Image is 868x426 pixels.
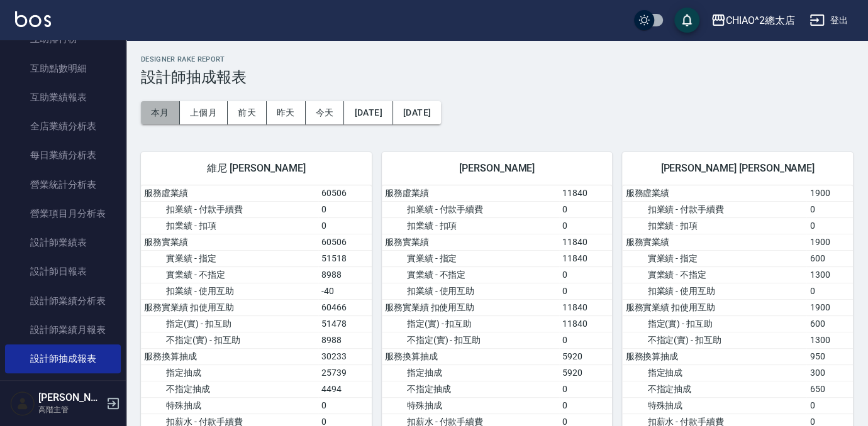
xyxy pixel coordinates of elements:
td: 指定抽成 [382,364,559,381]
h2: Designer Rake Report [141,55,853,63]
td: 服務虛業績 [622,185,806,202]
a: 互助點數明細 [5,54,121,83]
button: save [674,8,699,33]
td: 實業績 - 指定 [622,250,806,266]
td: 服務換算抽成 [622,348,806,364]
td: 0 [806,217,853,234]
td: 1900 [806,185,853,202]
td: 0 [559,397,612,413]
button: 前天 [228,101,267,124]
a: 設計師排行榜 [5,373,121,402]
a: 營業項目月分析表 [5,199,121,228]
td: 不指定抽成 [141,381,318,397]
button: 昨天 [267,101,306,124]
button: [DATE] [393,101,441,124]
td: 5920 [559,364,612,381]
img: Person [10,391,35,416]
td: 扣業績 - 使用互助 [622,283,806,299]
td: 4494 [318,381,371,397]
td: 不指定抽成 [622,381,806,397]
td: 11840 [559,250,612,266]
td: 11840 [559,299,612,315]
a: 營業統計分析表 [5,170,121,199]
td: 0 [559,283,612,299]
td: 服務實業績 [141,234,318,250]
td: 服務實業績 扣使用互助 [141,299,318,315]
button: CHIAO^2總太店 [706,8,800,33]
td: 1900 [806,234,853,250]
td: -40 [318,283,371,299]
td: 扣業績 - 使用互助 [141,283,318,299]
a: 每日業績分析表 [5,141,121,170]
a: 互助業績報表 [5,83,121,112]
td: 300 [806,364,853,381]
a: 設計師日報表 [5,257,121,286]
td: 11840 [559,315,612,332]
td: 60466 [318,299,371,315]
td: 服務實業績 扣使用互助 [382,299,559,315]
td: 不指定抽成 [382,381,559,397]
td: 51518 [318,250,371,266]
td: 不指定(實) - 扣互助 [382,332,559,348]
td: 不指定(實) - 扣互助 [141,332,318,348]
td: 0 [318,397,371,413]
button: 登出 [804,9,853,32]
div: CHIAO^2總太店 [726,13,795,28]
a: 設計師業績分析表 [5,287,121,315]
td: 服務實業績 扣使用互助 [622,299,806,315]
a: 設計師抽成報表 [5,344,121,373]
a: 全店業績分析表 [5,112,121,141]
td: 0 [559,381,612,397]
td: 指定(實) - 扣互助 [622,315,806,332]
td: 指定(實) - 扣互助 [141,315,318,332]
td: 扣業績 - 付款手續費 [622,201,806,217]
p: 高階主管 [38,404,103,415]
td: 0 [559,332,612,348]
td: 0 [318,201,371,217]
td: 950 [806,348,853,364]
td: 扣業績 - 使用互助 [382,283,559,299]
td: 服務實業績 [622,234,806,250]
img: Logo [15,11,51,27]
td: 指定抽成 [141,364,318,381]
td: 1900 [806,299,853,315]
td: 1300 [806,266,853,283]
td: 服務實業績 [382,234,559,250]
td: 600 [806,250,853,266]
td: 8988 [318,332,371,348]
td: 實業績 - 不指定 [622,266,806,283]
span: [PERSON_NAME] [PERSON_NAME] [637,162,838,175]
td: 0 [318,217,371,234]
td: 服務虛業績 [141,185,318,202]
td: 扣業績 - 扣項 [622,217,806,234]
a: 設計師業績月報表 [5,315,121,344]
td: 51478 [318,315,371,332]
td: 實業績 - 指定 [141,250,318,266]
td: 指定抽成 [622,364,806,381]
button: 今天 [306,101,345,124]
td: 扣業績 - 扣項 [141,217,318,234]
td: 服務換算抽成 [141,348,318,364]
span: 維尼 [PERSON_NAME] [156,162,357,175]
td: 扣業績 - 扣項 [382,217,559,234]
td: 特殊抽成 [382,397,559,413]
span: [PERSON_NAME] [397,162,598,175]
td: 0 [806,201,853,217]
td: 實業績 - 不指定 [141,266,318,283]
td: 600 [806,315,853,332]
td: 1300 [806,332,853,348]
td: 指定(實) - 扣互助 [382,315,559,332]
td: 650 [806,381,853,397]
button: 上個月 [180,101,228,124]
td: 60506 [318,234,371,250]
td: 0 [806,283,853,299]
td: 0 [559,217,612,234]
h3: 設計師抽成報表 [141,68,853,86]
td: 0 [559,201,612,217]
td: 11840 [559,185,612,202]
td: 30233 [318,348,371,364]
button: [DATE] [344,101,392,124]
a: 設計師業績表 [5,228,121,257]
td: 0 [559,266,612,283]
h5: [PERSON_NAME] [38,391,103,404]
